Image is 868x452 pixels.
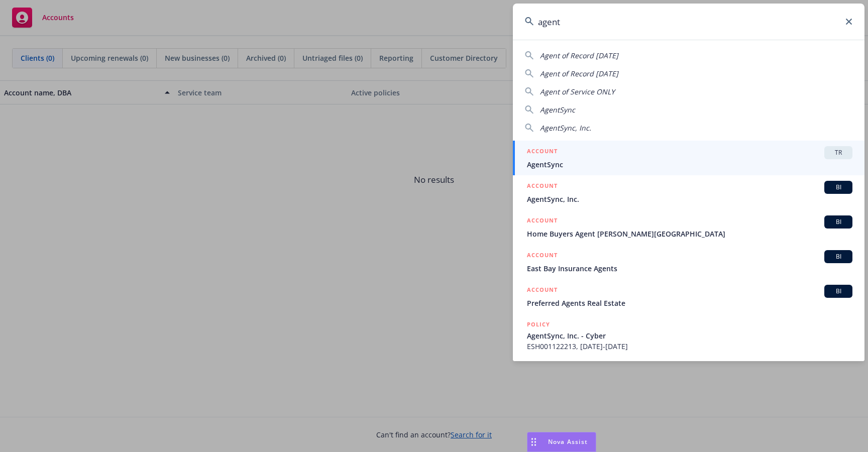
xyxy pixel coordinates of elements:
span: ESH001122213, [DATE]-[DATE] [527,341,852,352]
span: Agent of Record [DATE] [540,69,618,78]
span: BI [828,252,848,261]
h5: ACCOUNT [527,285,558,297]
span: AgentSync, Inc. [527,194,852,204]
span: East Bay Insurance Agents [527,263,852,274]
span: BI [828,217,848,227]
span: Agent of Service ONLY [540,87,615,96]
span: BI [828,287,848,296]
span: AgentSync [527,159,852,170]
a: ACCOUNTBIAgentSync, Inc. [513,175,864,210]
span: Nova Assist [548,437,588,446]
button: Nova Assist [527,432,596,452]
span: Home Buyers Agent [PERSON_NAME][GEOGRAPHIC_DATA] [527,229,852,239]
span: Agent of Record [DATE] [540,51,618,60]
h5: ACCOUNT [527,215,558,228]
input: Search... [513,4,864,40]
a: POLICYAgentSync, Inc. - CyberESH001122213, [DATE]-[DATE] [513,314,864,357]
h5: ACCOUNT [527,181,558,193]
h5: POLICY [527,319,550,329]
a: ACCOUNTBIHome Buyers Agent [PERSON_NAME][GEOGRAPHIC_DATA] [513,210,864,245]
a: ACCOUNTTRAgentSync [513,141,864,175]
span: AgentSync [540,105,575,115]
span: TR [828,148,848,157]
span: Preferred Agents Real Estate [527,298,852,308]
span: AgentSync, Inc. [540,123,591,133]
h5: ACCOUNT [527,146,558,158]
span: AgentSync, Inc. - Cyber [527,330,852,341]
span: BI [828,183,848,192]
a: ACCOUNTBIPreferred Agents Real Estate [513,279,864,314]
h5: ACCOUNT [527,250,558,262]
div: Drag to move [527,432,540,451]
a: ACCOUNTBIEast Bay Insurance Agents [513,245,864,279]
